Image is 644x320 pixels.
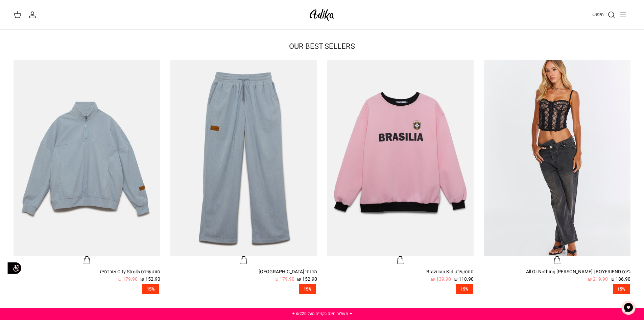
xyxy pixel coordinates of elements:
[588,276,608,283] span: 219.90 ₪
[292,311,353,317] a: ✦ משלוח חינם בקנייה מעל ₪220 ✦
[327,268,474,276] div: סווטשירט Brazilian Kid
[14,284,160,294] a: 15%
[327,268,474,283] a: סווטשירט Brazilian Kid 118.90 ₪ 139.90 ₪
[308,7,336,23] img: Adika IL
[14,268,160,283] a: סווטשירט City Strolls אוברסייז 152.90 ₪ 179.90 ₪
[5,259,24,277] img: accessibility_icon02.svg
[170,284,317,294] a: 15%
[616,7,630,22] button: Toggle menu
[170,268,317,276] div: מכנסי [GEOGRAPHIC_DATA]
[456,284,473,294] span: 15%
[14,268,160,276] div: סווטשירט City Strolls אוברסייז
[484,268,630,283] a: ג׳ינס All Or Nothing [PERSON_NAME] | BOYFRIEND 186.90 ₪ 219.90 ₪
[592,11,604,18] span: חיפוש
[454,276,474,283] span: 118.90 ₪
[484,60,630,265] a: ג׳ינס All Or Nothing קריס-קרוס | BOYFRIEND
[142,284,159,294] span: 15%
[327,284,474,294] a: 15%
[118,276,138,283] span: 179.90 ₪
[484,268,630,276] div: ג׳ינס All Or Nothing [PERSON_NAME] | BOYFRIEND
[14,60,160,265] a: סווטשירט City Strolls אוברסייז
[275,276,294,283] span: 179.90 ₪
[289,41,355,52] a: OUR BEST SELLERS
[299,284,316,294] span: 15%
[297,276,317,283] span: 152.90 ₪
[327,60,474,265] a: סווטשירט Brazilian Kid
[28,11,39,19] a: החשבון שלי
[170,268,317,283] a: מכנסי [GEOGRAPHIC_DATA] 152.90 ₪ 179.90 ₪
[484,284,630,294] a: 15%
[592,11,616,19] a: חיפוש
[613,284,630,294] span: 15%
[140,276,160,283] span: 152.90 ₪
[431,276,451,283] span: 139.90 ₪
[611,276,630,283] span: 186.90 ₪
[170,60,317,265] a: מכנסי טרנינג City strolls
[618,298,639,318] button: צ'אט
